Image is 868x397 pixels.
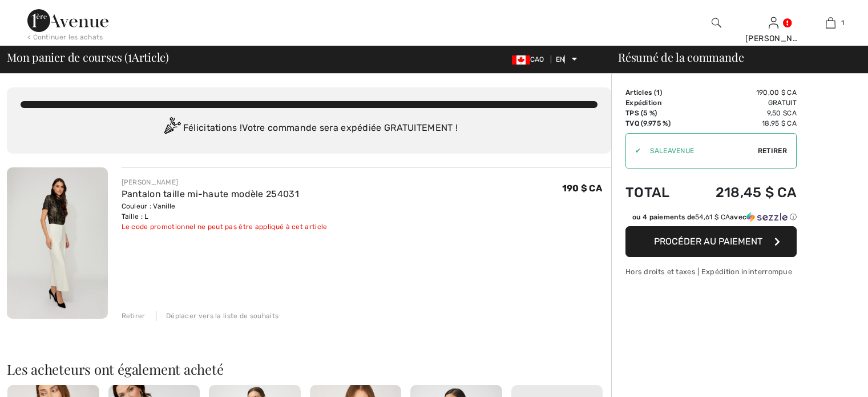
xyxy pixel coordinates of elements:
[128,46,132,66] font: 1
[625,212,797,226] div: ou 4 paiements de54,61 $ CAavecSezzle Cliquez pour en savoir plus sur Sezzle
[767,109,797,117] font: 9,50 $CA
[132,49,169,65] font: Article)
[183,122,243,133] font: Félicitations !
[656,89,660,97] font: 1
[632,212,797,222] div: ou 4 paiements de avec
[556,55,565,63] font: EN
[768,99,797,107] font: Gratuit
[625,99,661,107] font: Expédition
[802,16,858,30] a: 1
[695,213,730,221] span: 54,61 $ CA
[122,223,328,231] font: Le code promotionnel ne peut pas être appliqué à cet article
[769,16,778,30] img: Mes informations
[635,147,641,155] font: ✔
[758,147,787,155] font: Retirer
[625,185,670,200] font: Total
[841,19,844,27] font: 1
[122,189,299,199] a: Pantalon taille mi-haute modèle 254031
[242,122,458,133] font: Votre commande sera expédiée GRATUITEMENT !
[160,117,183,140] img: Congratulation2.svg
[122,312,146,320] font: Retirer
[27,9,108,32] img: 1ère Avenue
[122,212,149,220] font: Taille : L
[625,109,657,117] font: TPS (5 %)
[654,236,762,247] font: Procéder au paiement
[625,89,656,97] font: Articles (
[512,55,530,65] img: Dollar canadien
[769,17,778,28] a: Se connecter
[166,312,278,320] font: Déplacer vers la liste de souhaits
[625,119,671,127] font: TVQ (9,975 %)
[745,34,812,43] font: [PERSON_NAME]
[756,89,797,97] font: 190,00 $ CA
[7,167,108,319] img: Pantalon taille mi-haute modèle 254031
[530,55,544,63] font: CAO
[122,178,179,186] font: [PERSON_NAME]
[746,212,788,222] img: Sezzle
[712,16,721,30] img: rechercher sur le site
[618,49,744,65] font: Résumé de la commande
[625,226,797,257] button: Procéder au paiement
[625,267,792,276] font: Hors droits et taxes | Expédition ininterrompue
[762,119,797,127] font: 18,95 $ CA
[7,360,224,378] font: Les acheteurs ont également acheté
[660,89,662,97] font: )
[716,185,797,200] font: 218,45 $ CA
[826,16,835,30] img: Mon sac
[7,49,128,65] font: Mon panier de courses (
[562,183,602,194] font: 190 $ CA
[27,33,103,41] font: < Continuer les achats
[641,134,758,168] input: Code promotionnel
[122,202,176,210] font: Couleur : Vanille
